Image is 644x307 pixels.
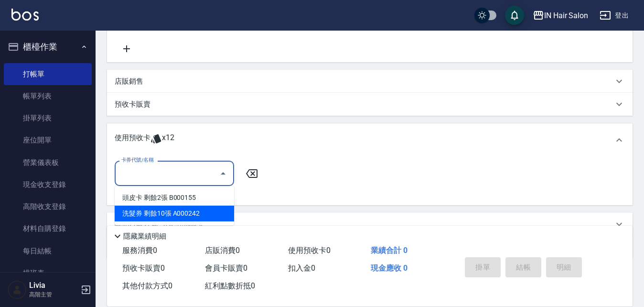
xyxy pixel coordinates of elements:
img: Person [8,280,27,299]
span: x12 [162,133,174,147]
a: 每日結帳 [4,240,92,262]
a: 材料自購登錄 [4,218,92,240]
a: 高階收支登錄 [4,196,92,218]
div: 使用預收卡x12 [107,123,633,157]
span: 店販消費 0 [205,246,240,255]
button: 櫃檯作業 [4,34,92,59]
div: 頭皮卡 剩餘2張 B000155 [115,190,234,206]
button: IN Hair Salon [529,6,592,25]
p: 店販銷售 [115,77,143,87]
a: 營業儀表板 [4,152,92,174]
span: 紅利點數折抵 0 [205,281,255,290]
span: 使用預收卡 0 [288,246,331,255]
span: 服務消費 0 [122,246,157,255]
button: 登出 [596,7,633,24]
div: 洗髮券 剩餘10張 A000242 [115,206,234,221]
a: 帳單列表 [4,85,92,107]
a: 現金收支登錄 [4,174,92,196]
label: 卡券代號/名稱 [121,156,153,164]
a: 座位開單 [4,129,92,151]
div: 其他付款方式入金可用餘額: 0 [107,213,633,236]
p: 預收卡販賣 [115,99,150,110]
span: 扣入金 0 [288,263,315,273]
p: 使用預收卡 [115,133,150,147]
button: save [505,6,524,25]
div: 預收卡販賣 [107,93,633,116]
span: 會員卡販賣 0 [205,263,247,273]
span: 業績合計 0 [371,246,408,255]
button: Close [215,166,231,181]
div: 店販銷售 [107,70,633,93]
p: 高階主管 [29,290,78,299]
a: 排班表 [4,262,92,284]
a: 打帳單 [4,63,92,85]
span: 預收卡販賣 0 [122,263,165,273]
h5: Livia [29,281,78,290]
span: 現金應收 0 [371,263,408,273]
p: 隱藏業績明細 [123,231,166,241]
div: IN Hair Salon [544,10,588,22]
a: 掛單列表 [4,107,92,129]
span: 其他付款方式 0 [122,281,172,290]
img: Logo [11,9,39,21]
